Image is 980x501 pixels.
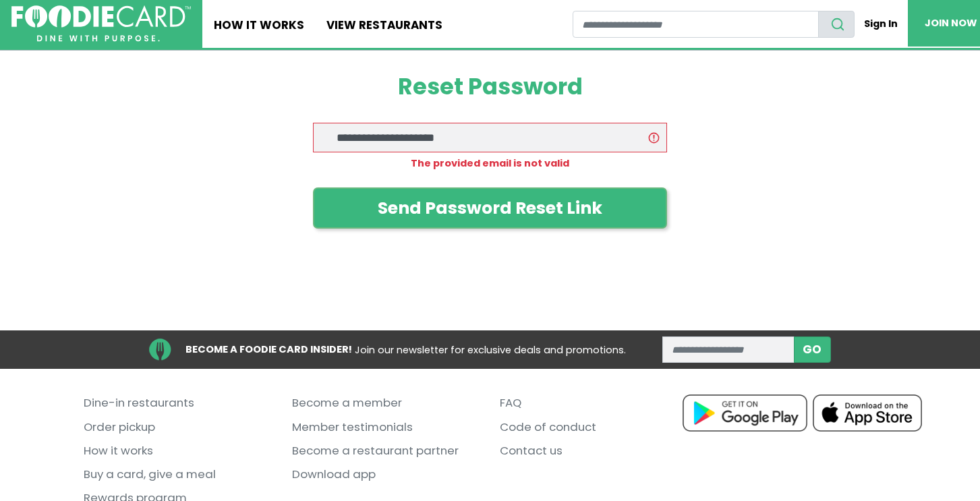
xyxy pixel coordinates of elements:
a: Contact us [500,439,688,463]
strong: BECOME A FOODIE CARD INSIDER! [185,343,352,356]
strong: The provided email is not valid [411,156,569,170]
button: Send Password Reset Link [313,187,667,229]
button: subscribe [794,336,831,363]
a: Buy a card, give a meal [84,463,272,486]
input: enter email address [662,336,794,363]
a: Sign In [855,11,908,37]
a: Download app [292,463,480,486]
h1: Reset Password [313,73,667,100]
a: Order pickup [84,415,272,439]
a: Member testimonials [292,415,480,439]
input: restaurant search [573,11,818,38]
a: FAQ [500,391,688,415]
a: Become a member [292,391,480,415]
a: Code of conduct [500,415,688,439]
a: Become a restaurant partner [292,439,480,463]
button: search [818,11,855,38]
a: Dine-in restaurants [84,391,272,415]
span: Join our newsletter for exclusive deals and promotions. [355,343,626,357]
a: How it works [84,439,272,463]
img: FoodieCard; Eat, Drink, Save, Donate [11,5,191,42]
